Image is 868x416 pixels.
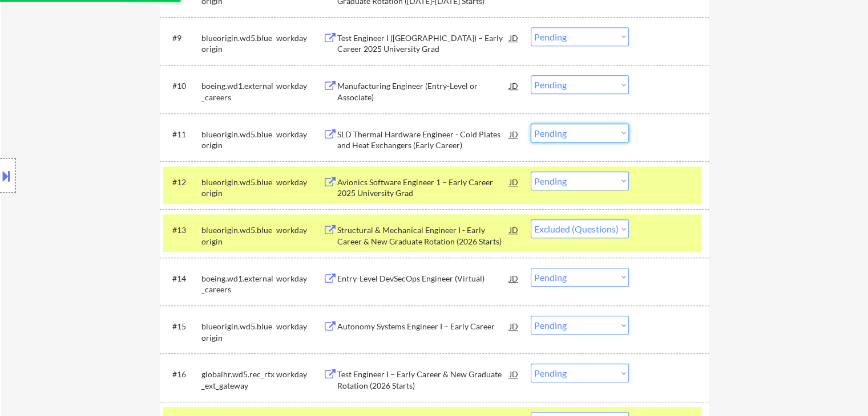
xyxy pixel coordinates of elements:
[276,321,323,332] div: workday
[276,369,323,380] div: workday
[337,321,510,332] div: Autonomy Systems Engineer I – Early Career
[337,273,510,284] div: Entry-Level DevSecOps Engineer (Virtual)
[276,129,323,140] div: workday
[201,369,276,391] div: globalhr.wd5.rec_rtx_ext_gateway
[508,268,520,288] div: JD
[337,177,510,199] div: Avionics Software Engineer 1 – Early Career 2025 University Grad
[508,172,520,192] div: JD
[172,32,192,44] div: #9
[201,80,276,103] div: boeing.wd1.external_careers
[508,27,520,48] div: JD
[276,80,323,92] div: workday
[508,124,520,144] div: JD
[201,32,276,55] div: blueorigin.wd5.blueorigin
[201,225,276,247] div: blueorigin.wd5.blueorigin
[201,321,276,343] div: blueorigin.wd5.blueorigin
[276,273,323,284] div: workday
[337,80,510,103] div: Manufacturing Engineer (Entry-Level or Associate)
[508,364,520,384] div: JD
[201,129,276,151] div: blueorigin.wd5.blueorigin
[276,225,323,236] div: workday
[201,177,276,199] div: blueorigin.wd5.blueorigin
[508,316,520,336] div: JD
[276,177,323,188] div: workday
[337,32,510,55] div: Test Engineer I ([GEOGRAPHIC_DATA]) – Early Career 2025 University Grad
[337,129,510,151] div: SLD Thermal Hardware Engineer - Cold Plates and Heat Exchangers (Early Career)
[172,369,192,380] div: #16
[276,32,323,44] div: workday
[508,219,520,240] div: JD
[508,75,520,96] div: JD
[172,321,192,332] div: #15
[201,273,276,295] div: boeing.wd1.external_careers
[337,369,510,391] div: Test Engineer I – Early Career & New Graduate Rotation (2026 Starts)
[337,225,510,247] div: Structural & Mechanical Engineer I - Early Career & New Graduate Rotation (2026 Starts)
